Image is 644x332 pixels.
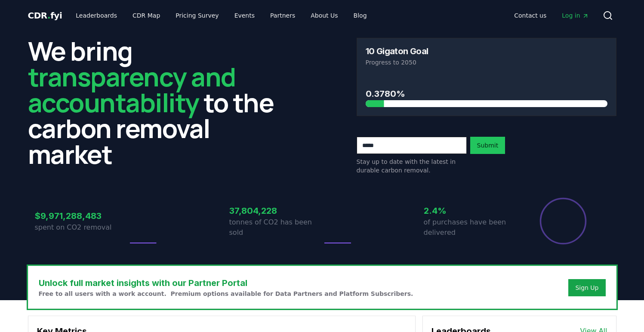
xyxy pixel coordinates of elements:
[366,47,428,55] h3: 10 Gigaton Goal
[169,8,225,23] a: Pricing Survey
[126,8,167,23] a: CDR Map
[555,8,595,23] a: Log in
[507,8,553,23] a: Contact us
[28,38,288,167] h2: We bring to the carbon removal market
[28,9,62,22] a: CDR.fyi
[39,289,413,298] p: Free to all users with a work account. Premium options available for Data Partners and Platform S...
[347,8,374,23] a: Blog
[575,283,598,292] a: Sign Up
[568,279,605,296] button: Sign Up
[539,197,587,245] div: Percentage of sales delivered
[28,59,236,120] span: transparency and accountability
[304,8,345,23] a: About Us
[47,10,50,21] span: .
[366,58,607,67] p: Progress to 2050
[69,8,373,23] nav: Main
[229,204,322,217] h3: 37,804,228
[424,204,517,217] h3: 2.4%
[263,8,302,23] a: Partners
[424,217,517,238] p: of purchases have been delivered
[470,137,505,154] button: Submit
[228,8,262,23] a: Events
[366,87,607,100] h3: 0.3780%
[28,10,62,21] span: CDR fyi
[507,8,595,23] nav: Main
[229,217,322,238] p: tonnes of CO2 has been sold
[35,209,128,222] h3: $9,971,288,483
[357,157,467,175] p: Stay up to date with the latest in durable carbon removal.
[39,277,413,289] h3: Unlock full market insights with our Partner Portal
[562,11,589,20] span: Log in
[69,8,124,23] a: Leaderboards
[35,222,128,233] p: spent on CO2 removal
